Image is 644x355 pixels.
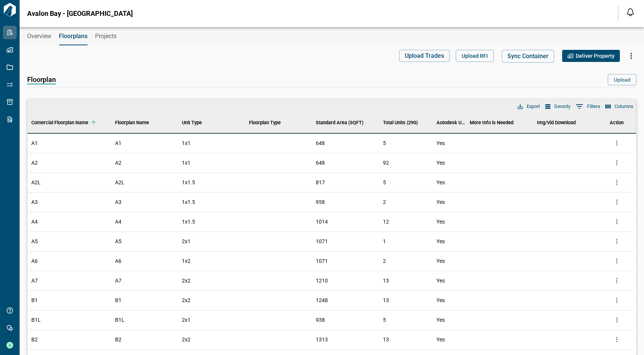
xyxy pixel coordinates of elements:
span: A3 [31,198,38,206]
span: 13 [383,278,389,284]
span: 92 [383,160,389,166]
span: A5 [31,238,38,245]
span: Deliver Property [576,52,615,60]
div: Unit Type [178,112,245,133]
div: Unit Type [182,112,202,133]
span: A2 [31,159,38,167]
div: Action [600,112,633,133]
span: 2x2 [182,277,191,284]
div: More Info is Needed [470,112,513,133]
span: 5 [383,140,386,146]
span: Projects [95,32,117,40]
span: B1L [31,316,41,324]
span: Upload Trades [405,52,444,60]
div: Autodesk URL Added [433,112,466,133]
span: A4 [115,218,121,225]
span: B1 [31,296,38,304]
span: Avalon Bay - [GEOGRAPHIC_DATA] [27,10,133,17]
div: Comercial Floorplan Name [31,112,88,133]
div: Autodesk URL Added [437,112,466,133]
span: B1L [115,316,124,324]
span: A7 [115,277,121,284]
span: 1248 [316,296,328,304]
button: more [611,314,622,326]
span: 1x1 [182,159,191,167]
span: A6 [31,257,38,265]
span: B2 [31,336,38,343]
div: Action [610,112,624,133]
button: Select columns [604,102,635,111]
div: Floorplan Type [249,112,281,133]
button: Show filters [574,100,602,113]
button: Export [516,102,542,111]
span: Overview [27,32,51,40]
button: more [611,236,622,247]
span: Yes [437,296,445,304]
span: Floorplan [27,76,56,85]
span: 1071 [316,257,328,265]
span: Yes [437,139,445,147]
span: 5 [383,317,386,323]
span: A3 [115,198,121,206]
button: more [611,275,622,286]
div: Standard Area (SQFT) [312,112,379,133]
span: 938 [316,316,325,324]
div: Total Units (290) [379,112,433,133]
button: Open notification feed [624,6,636,18]
span: Sync Container [507,52,549,60]
button: Upload Trades [399,50,450,62]
div: More Info is Needed [466,112,533,133]
span: Upload RFI [462,52,488,60]
span: Yes [437,257,445,265]
span: A5 [115,238,121,245]
button: more [611,255,622,267]
button: Sort [88,117,99,128]
span: 1x1 [182,139,191,147]
span: 13 [383,336,389,343]
span: 13 [383,297,389,303]
div: Img/Vid Download [533,112,600,133]
span: 1313 [316,336,328,343]
span: 1071 [316,238,328,245]
button: Upload [608,74,636,85]
span: 958 [316,198,325,206]
span: Yes [437,336,445,343]
button: Sync Container [502,50,554,63]
span: A2L [31,179,41,186]
span: Yes [437,238,445,245]
div: Total Units (290) [383,112,418,133]
span: 1x1.5 [182,218,195,225]
span: 12 [383,219,389,225]
span: 1 [383,238,386,244]
span: 2x2 [182,296,191,304]
span: 1x1.5 [182,179,195,186]
div: Standard Area (SQFT) [316,112,363,133]
span: 5 [383,179,386,185]
span: B1 [115,296,121,304]
button: Upload RFI [456,50,494,62]
span: 648 [316,159,325,167]
div: Floorplan Name [115,112,149,133]
button: more [611,157,622,168]
div: Floorplan Name [111,112,178,133]
div: Img/Vid Download [537,112,576,133]
span: A2L [115,179,124,186]
button: more [611,295,622,306]
span: 2 [383,258,386,264]
span: 1x1.5 [182,198,195,206]
span: Floorplans [59,32,88,40]
span: 1x2 [182,257,191,265]
span: A2 [115,159,121,167]
span: 817 [316,179,325,186]
span: 2x2 [182,336,191,343]
div: Comercial Floorplan Name [28,112,111,133]
span: Yes [437,316,445,324]
span: 1210 [316,277,328,284]
span: Yes [437,277,445,284]
span: A1 [115,139,121,147]
span: A1 [31,139,38,147]
button: more [611,196,622,208]
span: 2x1 [182,238,191,245]
span: A7 [31,277,38,284]
span: 1014 [316,218,328,225]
